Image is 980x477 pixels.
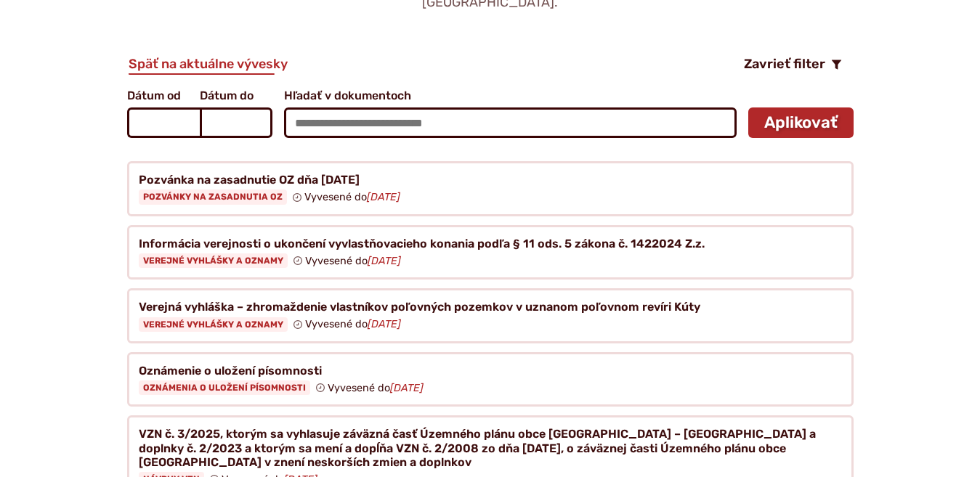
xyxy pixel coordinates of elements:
button: Zavrieť filter [732,52,854,78]
input: Dátum od [127,107,200,138]
span: Dátum do [200,89,272,102]
span: Hľadať v dokumentoch [284,89,737,102]
a: Oznámenie o uložení písomnosti Oznámenia o uložení písomnosti Vyvesené do[DATE] [127,352,854,407]
span: Dátum od [127,89,200,102]
a: Pozvánka na zasadnutie OZ dňa [DATE] Pozvánky na zasadnutia OZ Vyvesené do[DATE] [127,161,854,216]
input: Hľadať v dokumentoch [284,107,737,138]
a: Späť na aktuálne vývesky [127,54,289,76]
a: Verejná vyhláška – zhromaždenie vlastníkov poľovných pozemkov v uznanom poľovnom revíri Kúty Vere... [127,288,854,343]
input: Dátum do [200,107,272,138]
button: Aplikovať [748,107,854,138]
span: Zavrieť filter [744,57,825,73]
a: Informácia verejnosti o ukončení vyvlastňovacieho konania podľa § 11 ods. 5 zákona č. 1422024 Z.z... [127,225,854,280]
